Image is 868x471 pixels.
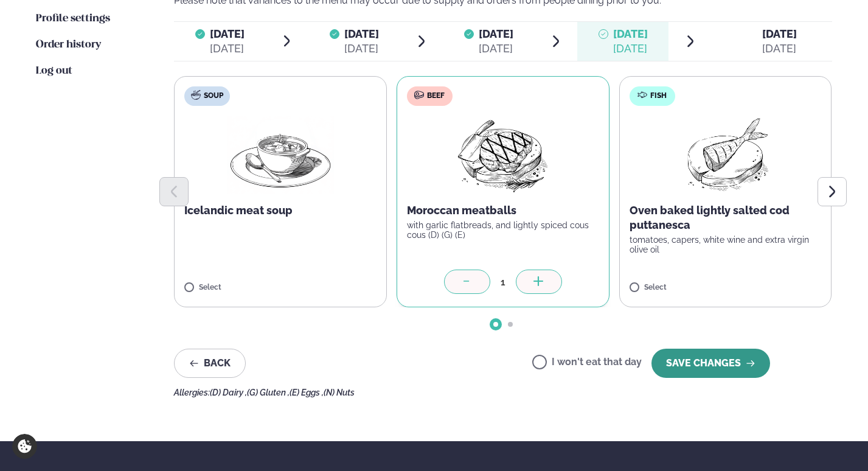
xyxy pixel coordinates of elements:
img: Soup.png [227,116,334,194]
span: (G) Gluten , [247,388,290,397]
img: Fish.png [672,116,779,194]
span: Fish [650,91,667,101]
button: SAVE CHANGES [651,349,770,378]
span: (N) Nuts [324,388,355,397]
a: Log out [36,64,72,78]
div: [DATE] [762,41,797,56]
span: [DATE] [210,27,245,40]
div: [DATE] [344,41,379,56]
button: Next slide [818,177,847,206]
div: Allergies: [174,388,832,397]
span: [DATE] [479,27,513,40]
div: [DATE] [613,41,648,56]
p: Oven baked lightly salted cod puttanesca [630,203,822,232]
span: Log out [36,66,72,76]
span: Soup [204,91,223,101]
img: Beef-Meat.png [449,116,557,194]
span: Go to slide 2 [508,322,513,327]
p: Icelandic meat soup [184,203,377,218]
img: fish.svg [637,90,647,100]
img: beef.svg [414,90,424,100]
p: Moroccan meatballs [407,203,599,218]
div: [DATE] [479,41,513,56]
button: Back [174,349,246,378]
span: Go to slide 1 [493,322,498,327]
a: Cookie settings [12,434,37,459]
div: [DATE] [210,41,245,56]
span: (E) Eggs , [290,388,324,397]
p: with garlic flatbreads, and lightly spiced cous cous (D) (G) (E) [407,220,599,240]
span: (D) Dairy , [210,388,247,397]
a: Order history [36,38,101,52]
span: Profile settings [36,13,110,24]
p: tomatoes, capers, white wine and extra virgin olive oil [630,235,822,254]
span: Beef [427,91,445,101]
span: [DATE] [762,27,797,40]
img: soup.svg [191,90,201,100]
a: Profile settings [36,12,110,26]
button: Previous slide [159,177,189,206]
span: [DATE] [613,27,648,40]
span: [DATE] [344,27,379,40]
div: 1 [490,275,516,289]
span: Order history [36,40,101,50]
